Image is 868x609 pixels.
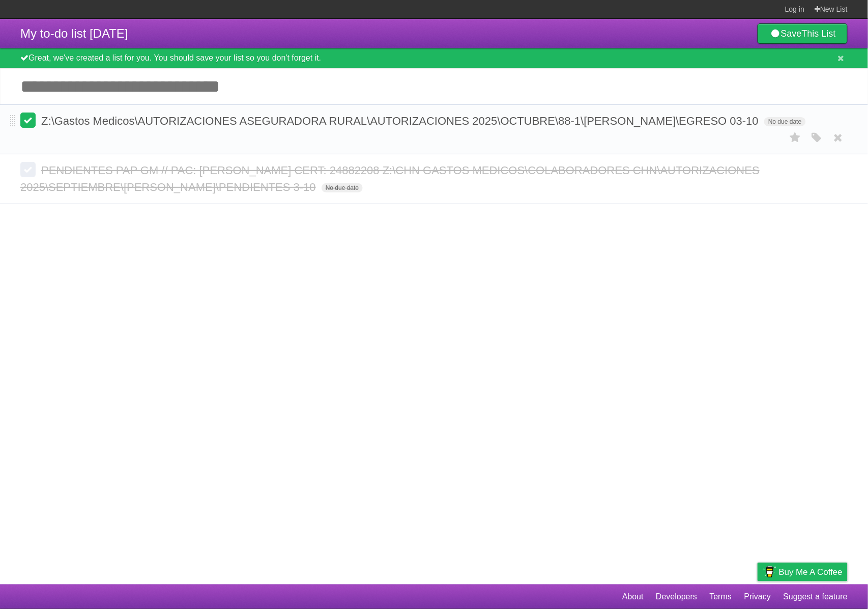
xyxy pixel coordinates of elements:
[710,587,732,606] a: Terms
[622,587,644,606] a: About
[763,563,776,580] img: Buy me a coffee
[764,117,805,126] span: No due date
[656,587,697,606] a: Developers
[322,183,363,192] span: No due date
[744,587,771,606] a: Privacy
[41,115,761,127] span: Z:\Gastos Medicos\AUTORIZACIONES ASEGURADORA RURAL\AUTORIZACIONES 2025\OCTUBRE\88-1\[PERSON_NAME]...
[784,587,848,606] a: Suggest a feature
[802,29,836,39] b: This List
[779,563,843,581] span: Buy me a coffee
[758,23,848,44] a: SaveThis List
[20,26,128,40] span: My to-do list [DATE]
[758,563,848,582] a: Buy me a coffee
[20,164,760,193] span: PENDIENTES PAP GM // PAC: [PERSON_NAME] CERT: 24882208 Z:\CHN GASTOS MEDICOS\COLABORADORES CHN\AU...
[786,129,805,146] label: Star task
[20,113,36,128] label: Done
[20,162,36,177] label: Done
